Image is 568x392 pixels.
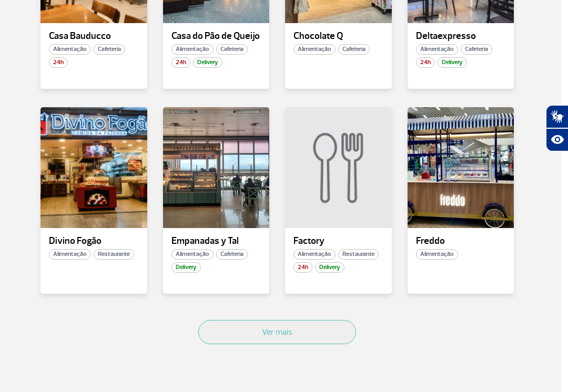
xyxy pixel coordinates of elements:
span: Delivery [193,57,222,68]
p: Divino Fogão [49,236,139,246]
span: 24h [171,57,190,68]
span: Restaurante [94,249,134,260]
span: 24h [416,57,435,68]
span: Cafeteria [216,44,248,55]
span: Cafeteria [338,44,370,55]
p: Deltaexpresso [416,31,506,42]
p: Factory [293,236,383,246]
button: Abrir tradutor de língua de sinais. [546,105,568,128]
span: 24h [49,57,68,68]
button: Abrir recursos assistivos. [546,128,568,151]
span: Delivery [171,262,201,273]
p: Empanadas y Tal [171,236,261,246]
button: Ver mais [198,320,356,344]
span: Restaurante [338,249,379,260]
span: Alimentação [171,44,214,55]
span: Alimentação [171,249,214,260]
p: Chocolate Q [293,31,383,42]
span: Delivery [315,262,344,273]
span: Alimentação [293,249,336,260]
span: Delivery [438,57,467,68]
span: Alimentação [416,249,458,260]
span: 24h [293,262,312,273]
span: Alimentação [49,249,91,260]
span: Cafeteria [94,44,125,55]
span: Alimentação [49,44,91,55]
span: Cafeteria [216,249,248,260]
span: Cafeteria [461,44,492,55]
p: Freddo [416,236,506,246]
p: Casa Bauducco [49,31,139,42]
div: Plugin de acessibilidade da Hand Talk. [546,105,568,151]
p: Casa do Pão de Queijo [171,31,261,42]
span: Alimentação [416,44,458,55]
span: Alimentação [293,44,336,55]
